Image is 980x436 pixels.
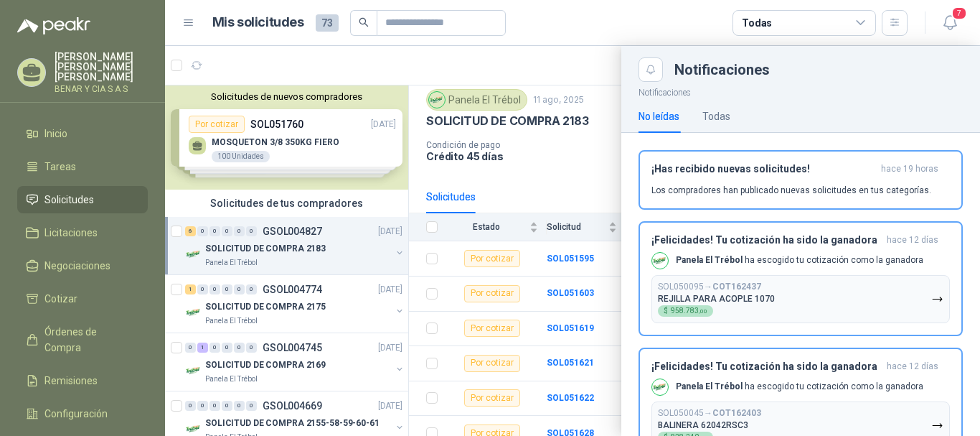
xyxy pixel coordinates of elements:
[44,192,94,208] span: Solicitudes
[651,234,881,246] h3: ¡Felicidades! Tu cotización ha sido la ganadora
[671,307,707,315] span: 958.783
[17,186,148,213] a: Solicitudes
[621,82,980,100] p: Notificaciones
[44,126,67,142] span: Inicio
[652,253,668,269] img: Company Logo
[651,275,950,323] button: SOL050095→COT162437REJILLA PARA ACOPLE 1070$958.783,00
[17,285,148,312] a: Cotizar
[652,379,668,395] img: Company Logo
[17,153,148,180] a: Tareas
[17,400,148,427] a: Configuración
[639,150,963,210] button: ¡Has recibido nuevas solicitudes!hace 19 horas Los compradores han publicado nuevas solicitudes e...
[44,291,77,307] span: Cotizar
[651,361,881,373] h3: ¡Felicidades! Tu cotización ha sido la ganadora
[658,420,748,430] p: BALINERA 62042RSC3
[55,85,148,93] p: BENAR Y CIA S A S
[639,221,963,336] button: ¡Felicidades! Tu cotización ha sido la ganadorahace 12 días Company LogoPanela El Trébol ha escog...
[44,406,108,422] span: Configuración
[44,373,98,389] span: Remisiones
[658,282,761,292] p: SOL050095 →
[887,234,938,246] span: hace 12 días
[951,6,967,20] span: 7
[676,381,743,391] b: Panela El Trébol
[702,108,730,124] div: Todas
[651,163,875,175] h3: ¡Has recibido nuevas solicitudes!
[359,17,369,27] span: search
[699,308,707,315] span: ,00
[937,10,963,36] button: 7
[316,14,339,32] span: 73
[651,184,931,197] p: Los compradores han publicado nuevas solicitudes en tus categorías.
[676,254,923,266] p: ha escogido tu cotización como la ganadora
[676,381,923,393] p: ha escogido tu cotización como la ganadora
[887,361,938,373] span: hace 12 días
[674,62,963,77] div: Notificaciones
[17,219,148,246] a: Licitaciones
[44,225,98,241] span: Licitaciones
[212,12,304,33] h1: Mis solicitudes
[17,367,148,394] a: Remisiones
[44,324,134,356] span: Órdenes de Compra
[17,17,90,34] img: Logo peakr
[658,294,775,304] p: REJILLA PARA ACOPLE 1070
[17,318,148,361] a: Órdenes de Compra
[742,15,772,31] div: Todas
[712,282,761,292] b: COT162437
[658,408,761,419] p: SOL050045 →
[712,408,761,418] b: COT162403
[658,305,713,317] div: $
[676,255,743,265] b: Panela El Trébol
[639,108,679,124] div: No leídas
[17,252,148,279] a: Negociaciones
[881,163,938,175] span: hace 19 horas
[44,258,110,274] span: Negociaciones
[44,159,76,175] span: Tareas
[639,57,663,82] button: Close
[55,52,148,82] p: [PERSON_NAME] [PERSON_NAME] [PERSON_NAME]
[17,120,148,147] a: Inicio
